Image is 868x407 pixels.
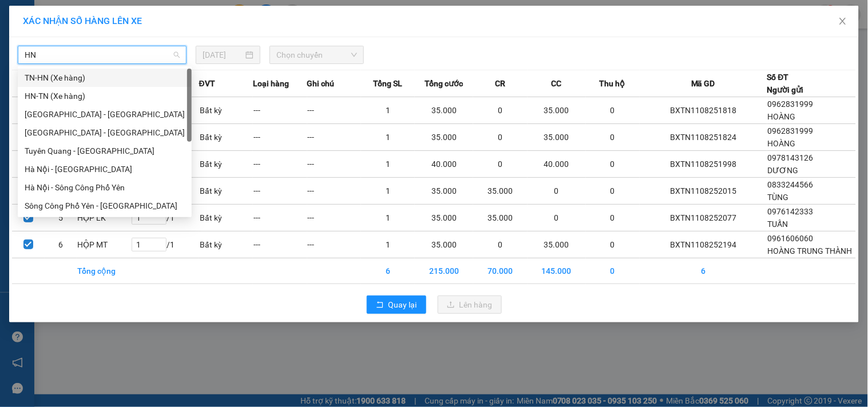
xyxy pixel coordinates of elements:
[640,151,767,178] td: BXTN1108251998
[25,199,185,212] div: Sông Công Phổ Yên - [GEOGRAPHIC_DATA]
[768,246,853,256] span: HOÀNG TRUNG THÀNH
[18,87,192,105] div: HN-TN (Xe hàng)
[640,178,767,205] td: BXTN1108252015
[153,238,166,245] span: Increase Value
[157,239,164,246] span: up
[199,151,253,178] td: Bất kỳ
[528,151,586,178] td: 40.000
[307,151,361,178] td: ---
[415,124,473,151] td: 35.000
[25,90,185,102] div: HN-TN (Xe hàng)
[18,178,192,197] div: Hà Nội - Sông Công Phổ Yên
[768,220,788,229] span: TUẤN
[199,77,215,90] span: ĐVT
[253,151,307,178] td: ---
[473,151,527,178] td: 0
[415,97,473,124] td: 35.000
[361,151,415,178] td: 1
[199,124,253,151] td: Bất kỳ
[691,77,715,90] span: Mã GD
[473,232,527,258] td: 0
[528,178,586,205] td: 0
[768,166,799,175] span: DƯƠNG
[768,99,814,109] span: 0962831999
[25,181,185,194] div: Hà Nội - Sông Công Phổ Yên
[768,112,796,121] span: HOÀNG
[253,205,307,232] td: ---
[199,178,253,205] td: Bất kỳ
[307,205,361,232] td: ---
[199,97,253,124] td: Bất kỳ
[768,180,814,189] span: 0833244566
[25,71,185,84] div: TN-HN (Xe hàng)
[838,17,847,26] span: close
[473,205,527,232] td: 35.000
[153,218,166,224] span: Decrease Value
[768,234,814,243] span: 0961606060
[253,232,307,258] td: ---
[23,15,142,26] span: XÁC NHẬN SỐ HÀNG LÊN XE
[367,296,426,314] button: rollbackQuay lại
[361,232,415,258] td: 1
[77,205,130,232] td: HỘP LK
[415,258,473,284] td: 215.000
[153,245,166,251] span: Decrease Value
[18,197,192,215] div: Sông Công Phổ Yên - Hà Nội
[768,126,814,135] span: 0962831999
[361,178,415,205] td: 1
[586,124,640,151] td: 0
[640,258,767,284] td: 6
[640,124,767,151] td: BXTN1108251824
[373,77,402,90] span: Tổng SL
[253,124,307,151] td: ---
[473,178,527,205] td: 35.000
[361,97,415,124] td: 1
[253,77,289,90] span: Loại hàng
[307,77,335,90] span: Ghi chú
[307,232,361,258] td: ---
[495,77,505,90] span: CR
[389,298,417,311] span: Quay lại
[203,49,243,61] input: 11/08/2025
[276,46,357,63] span: Chọn chuyến
[415,232,473,258] td: 35.000
[131,205,199,232] td: / 1
[473,124,527,151] td: 0
[827,6,859,38] button: Close
[768,153,814,162] span: 0978143126
[415,151,473,178] td: 40.000
[361,205,415,232] td: 1
[600,77,625,90] span: Thu hộ
[528,232,586,258] td: 35.000
[199,232,253,258] td: Bất kỳ
[425,77,463,90] span: Tổng cước
[415,178,473,205] td: 35.000
[307,178,361,205] td: ---
[25,163,185,175] div: Hà Nội - [GEOGRAPHIC_DATA]
[45,232,77,258] td: 6
[528,97,586,124] td: 35.000
[586,178,640,205] td: 0
[473,258,527,284] td: 70.000
[157,245,164,252] span: down
[253,178,307,205] td: ---
[438,296,502,314] button: uploadLên hàng
[77,232,130,258] td: HỘP MT
[199,205,253,232] td: Bất kỳ
[586,151,640,178] td: 0
[361,258,415,284] td: 6
[25,108,185,121] div: [GEOGRAPHIC_DATA] - [GEOGRAPHIC_DATA]
[586,258,640,284] td: 0
[18,160,192,178] div: Hà Nội - Tuyên Quang
[376,301,384,310] span: rollback
[551,77,561,90] span: CC
[18,123,192,142] div: Quảng Ninh - Hà Nội
[307,97,361,124] td: ---
[586,205,640,232] td: 0
[528,124,586,151] td: 35.000
[18,142,192,160] div: Tuyên Quang - Hà Nội
[768,139,796,148] span: HOÀNG
[307,124,361,151] td: ---
[528,258,586,284] td: 145.000
[25,126,185,139] div: [GEOGRAPHIC_DATA] - [GEOGRAPHIC_DATA]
